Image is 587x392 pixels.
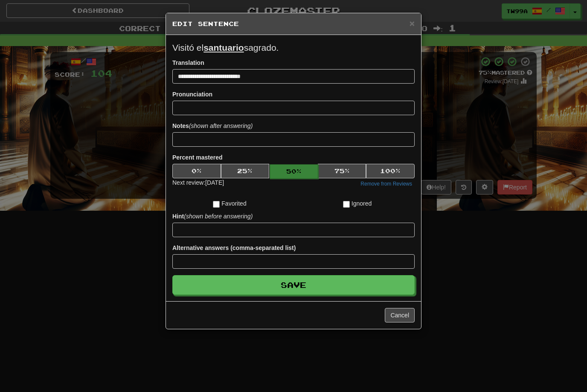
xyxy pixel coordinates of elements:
span: × [410,18,415,28]
label: Hint [172,212,253,221]
button: Cancel [385,308,415,322]
input: Ignored [343,201,350,208]
label: Alternative answers (comma-separated list) [172,244,296,252]
label: Ignored [343,199,372,208]
u: santuario [203,43,244,52]
button: Remove from Reviews [358,179,415,189]
button: 25% [221,164,270,178]
h5: Edit Sentence [172,20,415,28]
div: Next review: [DATE] [172,178,224,189]
em: (shown before answering) [184,213,253,220]
label: Notes [172,122,253,130]
label: Favorited [213,199,246,208]
button: 0% [172,164,221,178]
button: 75% [318,164,366,178]
p: Visitó el sagrado. [172,41,415,54]
button: 100% [366,164,415,178]
label: Percent mastered [172,153,223,162]
button: Save [172,275,415,295]
button: 50% [270,164,318,179]
button: Close [410,19,415,28]
label: Pronunciation [172,90,212,99]
div: Percent mastered [172,164,415,178]
em: (shown after answering) [189,122,253,129]
input: Favorited [213,201,220,208]
label: Translation [172,58,204,67]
